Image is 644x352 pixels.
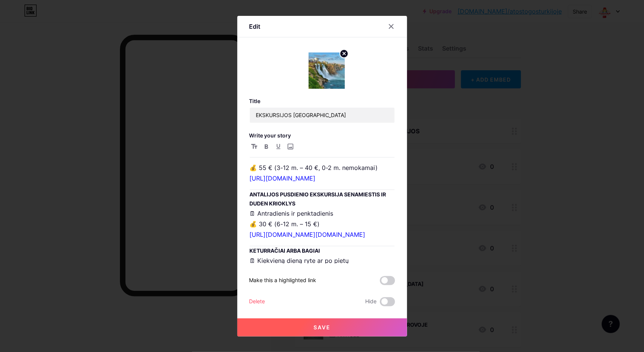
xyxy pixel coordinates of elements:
div: Make this a highlighted link [249,276,317,285]
h3: Title [249,98,395,104]
p: 🗓 Kiekvieną dieną ryte ar po pietų 💰 35-40 € 📅 Kiekvieną dieną 💰 30 € (pietūs + [PERSON_NAME]) 💰 ... [250,255,395,350]
p: 🗓 Kiekvieną dieną 💰 55 € (3-12 m. – 40 €, 0-2 m. nemokamai) [250,152,395,184]
span: Save [314,324,330,330]
div: Delete [249,297,265,306]
input: Title [250,108,395,123]
h3: Write your story [249,132,395,139]
img: link_thumbnail [309,52,345,89]
a: [URL][DOMAIN_NAME] [250,174,316,182]
button: Save [237,318,407,337]
span: Hide [366,297,377,306]
p: 🗓 Antradienis ir penktadienis 💰 30 € (6-12 m. – 15 €) [250,208,395,240]
strong: ANTALIJOS PUSDIENIO EKSKURSIJA SENAMIESTIS IR DUDEN KRIOKLYS [250,191,387,207]
strong: KETURRAČIAI ARBA BAGIAI [250,247,320,254]
a: [URL][DOMAIN_NAME][DOMAIN_NAME] [250,231,366,238]
div: Edit [249,22,261,31]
